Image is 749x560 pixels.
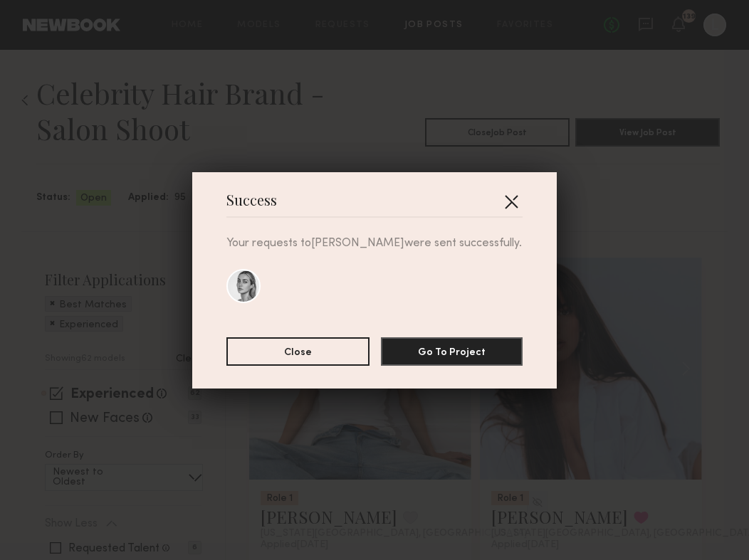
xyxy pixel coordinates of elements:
p: Your requests to [PERSON_NAME] were sent successfully. [226,235,523,252]
span: Success [226,195,277,216]
button: Go To Project [381,337,523,366]
button: Close [500,190,523,213]
button: Close [226,337,370,366]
